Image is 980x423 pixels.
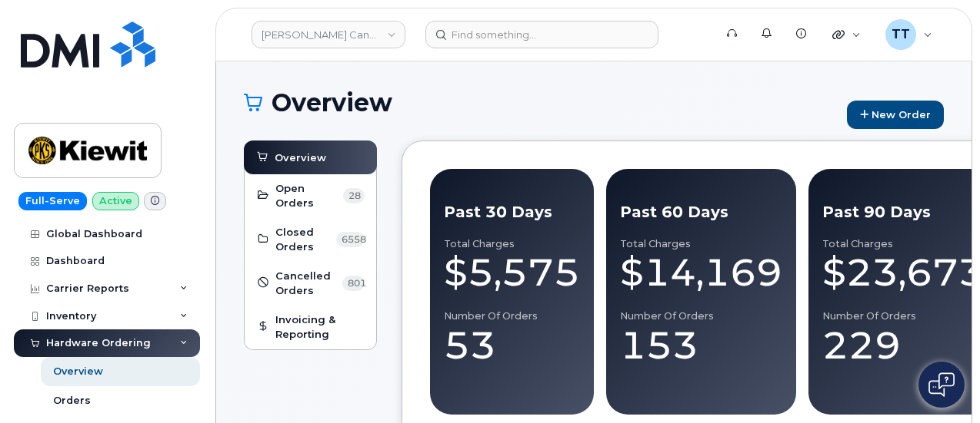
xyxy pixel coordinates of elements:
[620,322,782,368] div: 153
[275,225,332,253] span: Closed Orders
[444,310,580,322] div: Number of Orders
[275,181,338,210] span: Open Orders
[256,269,365,297] a: Cancelled Orders 801
[620,201,782,223] div: Past 60 Days
[244,89,839,116] h1: Overview
[620,310,782,322] div: Number of Orders
[343,188,365,203] span: 28
[620,238,782,250] div: Total Charges
[275,150,326,165] span: Overview
[256,312,365,341] a: Invoicing & Reporting
[444,322,580,368] div: 53
[275,269,338,297] span: Cancelled Orders
[444,250,580,296] div: $5,575
[256,225,365,253] a: Closed Orders 6558
[620,250,782,296] div: $14,169
[336,232,365,247] span: 6558
[444,201,580,223] div: Past 30 Days
[928,372,955,397] img: Open chat
[342,276,365,291] span: 801
[255,148,365,167] a: Overview
[275,312,365,341] span: Invoicing & Reporting
[444,238,580,250] div: Total Charges
[256,181,365,210] a: Open Orders 28
[847,101,944,129] a: New Order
